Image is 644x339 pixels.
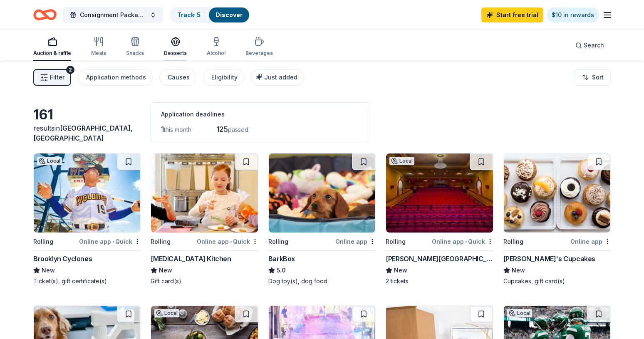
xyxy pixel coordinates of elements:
a: Discover [215,11,243,18]
div: Meals [91,50,106,57]
a: Image for BarkBoxRollingOnline appBarkBox5.0Dog toy(s), dog food [268,153,376,285]
div: Local [37,157,62,165]
button: Beverages [245,33,273,61]
img: Image for Brooklyn Cyclones [34,153,140,233]
div: Rolling [386,237,406,247]
span: New [512,265,525,275]
span: Consignment Packages [80,10,146,20]
div: 161 [33,106,141,123]
div: Online app [570,236,611,247]
button: Snacks [126,33,144,61]
div: Online app Quick [432,236,493,247]
div: Alcohol [207,50,225,57]
div: Beverages [245,50,273,57]
button: Alcohol [207,33,225,61]
span: this month [164,126,191,133]
div: BarkBox [268,254,295,264]
span: Sort [592,72,604,82]
span: 1 [161,125,164,134]
div: Application deadlines [161,109,359,119]
a: Image for Taste Buds KitchenRollingOnline app•Quick[MEDICAL_DATA] KitchenNewGift card(s) [151,153,258,285]
img: Image for Engeman Theater [386,153,493,233]
span: 5.0 [277,265,285,275]
div: Auction & raffle [33,50,71,57]
img: Image for Taste Buds Kitchen [151,153,258,233]
div: Cupcakes, gift card(s) [503,277,611,285]
div: Local [154,309,179,317]
a: Track· 5 [177,11,201,18]
div: Rolling [268,237,288,247]
a: Image for Molly's CupcakesRollingOnline app[PERSON_NAME]'s CupcakesNewCupcakes, gift card(s) [503,153,611,285]
div: Rolling [151,237,171,247]
div: 2 tickets [386,277,493,285]
div: Online app Quick [79,236,141,247]
div: Application methods [86,72,146,82]
span: in [33,124,133,142]
div: Eligibility [211,72,238,82]
button: Desserts [164,33,187,61]
button: Eligibility [203,69,244,86]
button: Meals [91,33,106,61]
a: Home [33,5,57,25]
span: • [465,238,467,245]
button: Causes [159,69,196,86]
span: • [112,238,114,245]
span: Just added [264,74,297,81]
img: Image for Molly's Cupcakes [504,153,610,233]
div: Dog toy(s), dog food [268,277,376,285]
a: Image for Brooklyn CyclonesLocalRollingOnline app•QuickBrooklyn CyclonesNewTicket(s), gift certif... [33,153,141,285]
div: Rolling [33,237,53,247]
a: Image for Engeman TheaterLocalRollingOnline app•Quick[PERSON_NAME][GEOGRAPHIC_DATA]New2 tickets [386,153,493,285]
button: Auction & raffle [33,33,71,61]
div: Online app [335,236,376,247]
div: [PERSON_NAME][GEOGRAPHIC_DATA] [386,254,493,264]
img: Image for BarkBox [269,153,375,233]
a: Start free trial [481,7,543,22]
div: Online app Quick [197,236,258,247]
div: Gift card(s) [151,277,258,285]
button: Sort [575,69,611,86]
div: Causes [168,72,190,82]
span: 125 [216,125,228,134]
div: Snacks [126,50,144,57]
div: 2 [66,66,74,74]
span: • [230,238,232,245]
div: Desserts [164,50,187,57]
a: $10 in rewards [547,7,599,22]
span: New [394,265,407,275]
span: [GEOGRAPHIC_DATA], [GEOGRAPHIC_DATA] [33,124,133,142]
button: Consignment Packages [63,7,163,23]
span: New [42,265,55,275]
div: results [33,123,141,143]
span: passed [228,126,248,133]
div: Local [389,157,414,165]
div: Ticket(s), gift certificate(s) [33,277,141,285]
button: Track· 5Discover [170,7,250,23]
span: Search [584,40,604,50]
button: Filter2 [33,69,71,86]
button: Application methods [78,69,153,86]
button: Search [569,37,611,54]
div: [MEDICAL_DATA] Kitchen [151,254,231,264]
span: New [159,265,172,275]
button: Just added [251,69,304,86]
div: Brooklyn Cyclones [33,254,92,264]
div: Local [507,309,532,317]
div: Rolling [503,237,523,247]
div: [PERSON_NAME]'s Cupcakes [503,254,595,264]
span: Filter [50,72,64,82]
